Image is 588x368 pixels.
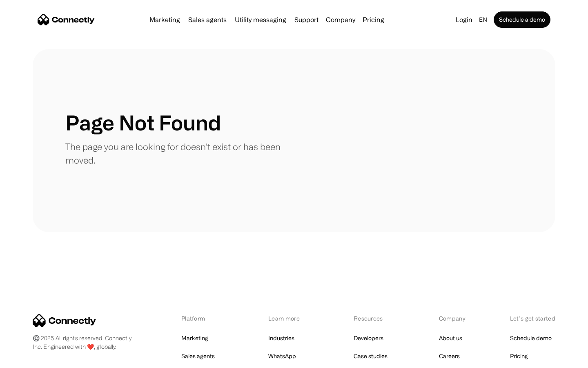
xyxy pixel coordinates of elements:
[510,332,552,344] a: Schedule demo
[181,350,215,362] a: Sales agents
[452,14,476,25] a: Login
[354,332,383,344] a: Developers
[65,140,294,167] p: The page you are looking for doesn't exist or has been moved.
[510,314,555,323] div: Let’s get started
[268,314,311,323] div: Learn more
[181,314,226,323] div: Platform
[326,14,355,25] div: Company
[16,354,49,365] ul: Language list
[291,16,322,23] a: Support
[439,350,460,362] a: Careers
[479,14,487,25] div: en
[439,332,462,344] a: About us
[439,314,468,323] div: Company
[8,353,49,365] aside: Language selected: English
[146,16,183,23] a: Marketing
[232,16,290,23] a: Utility messaging
[181,332,208,344] a: Marketing
[354,350,388,362] a: Case studies
[510,350,528,362] a: Pricing
[494,11,550,28] a: Schedule a demo
[185,16,230,23] a: Sales agents
[65,110,221,135] h1: Page Not Found
[268,350,296,362] a: WhatsApp
[268,332,294,344] a: Industries
[354,314,396,323] div: Resources
[359,16,388,23] a: Pricing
